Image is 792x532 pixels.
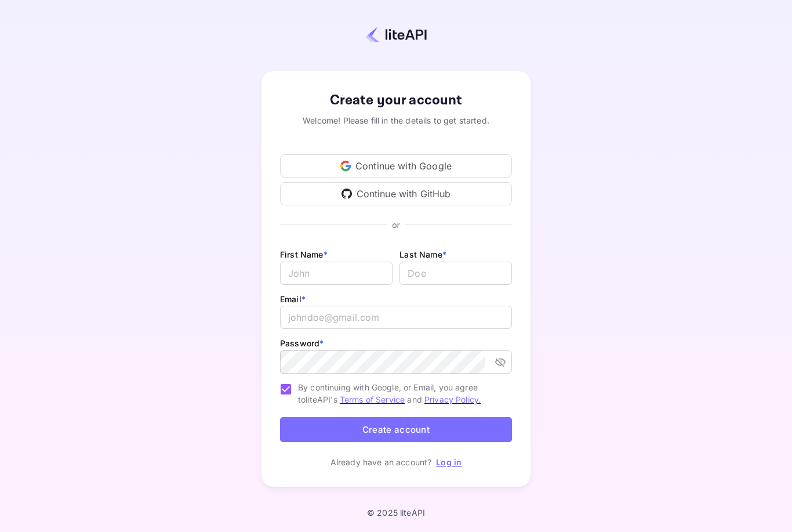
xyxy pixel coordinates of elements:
[365,26,427,43] img: liteapi
[399,262,512,285] input: Doe
[340,395,405,404] a: Terms of Service
[280,90,512,111] div: Create your account
[490,352,511,372] button: toggle password visibility
[424,395,481,404] a: Privacy Policy.
[436,457,462,467] a: Log in
[280,249,328,259] label: First Name
[280,154,512,178] div: Continue with Google
[280,262,393,285] input: John
[280,306,512,329] input: johndoe@gmail.com
[280,417,512,442] button: Create account
[330,456,432,468] p: Already have an account?
[280,294,306,304] label: Email
[298,381,503,406] span: By continuing with Google, or Email, you agree to liteAPI's and
[280,114,512,126] div: Welcome! Please fill in the details to get started.
[399,249,446,259] label: Last Name
[280,338,324,348] label: Password
[280,182,512,205] div: Continue with GitHub
[367,508,425,517] p: © 2025 liteAPI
